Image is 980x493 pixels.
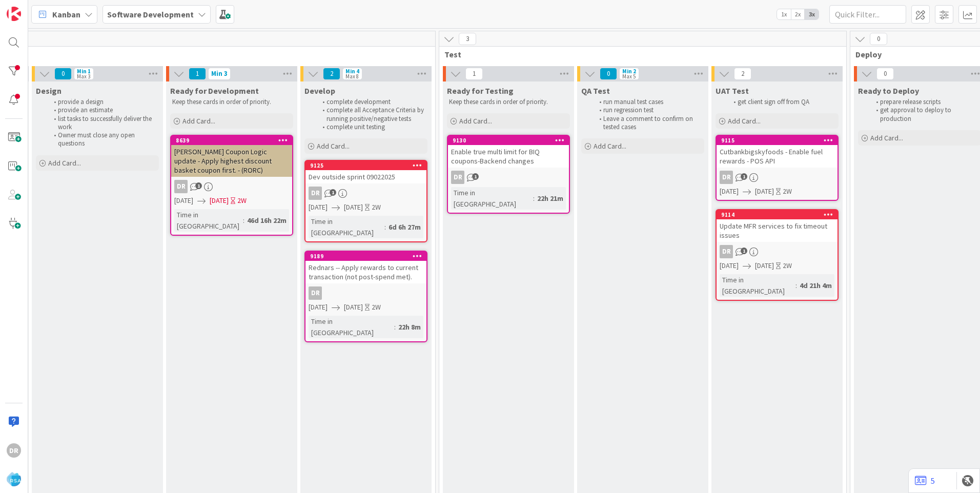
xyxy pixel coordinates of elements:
span: Add Card... [728,116,761,126]
div: 9114 [721,211,838,218]
div: Time in [GEOGRAPHIC_DATA] [309,216,384,238]
li: Owner must close any open questions [48,131,157,148]
div: 22h 8m [396,321,423,333]
span: Kanban [52,8,80,20]
span: 1x [777,9,791,19]
li: complete unit testing [317,123,426,131]
span: 2 [323,68,340,80]
span: Add Card... [459,116,492,126]
div: 9114Update MFR services to fix timeout issues [717,210,838,242]
div: 9189 [305,252,426,261]
span: 0 [876,68,894,80]
li: complete all Acceptance Criteria by running positive/negative tests [317,106,426,123]
span: Ready for Development [170,86,259,96]
div: 2W [372,202,381,213]
div: 8639 [171,136,292,145]
p: Keep these cards in order of priority. [172,98,291,106]
div: 8639 [176,137,292,144]
span: Add Card... [870,133,903,142]
a: 9114Update MFR services to fix timeout issuesDR[DATE][DATE]2WTime in [GEOGRAPHIC_DATA]:4d 21h 4m [716,209,839,301]
div: DR [717,245,838,258]
span: [DATE] [344,302,363,313]
div: 8639[PERSON_NAME] Coupon Logic update - Apply highest discount basket coupon first. - (RORC) [171,136,292,177]
div: Max 5 [622,74,636,79]
span: Develop [304,86,335,96]
span: [DATE] [755,260,774,271]
p: Keep these cards in order of priority. [449,98,568,106]
a: 9130Enable true multi limit for BIQ coupons-Backend changesDRTime in [GEOGRAPHIC_DATA]:22h 21m [447,135,570,214]
span: : [394,321,396,333]
div: DR [7,443,21,458]
img: avatar [7,472,21,486]
span: [DATE] [720,260,739,271]
span: Add Card... [317,141,350,151]
span: : [243,215,244,226]
div: 46d 16h 22m [244,215,289,226]
span: : [384,221,386,233]
span: 1 [189,68,206,80]
div: DR [309,187,322,200]
li: run manual test cases [594,98,703,106]
div: Time in [GEOGRAPHIC_DATA] [174,209,243,232]
span: UAT Test [716,86,749,96]
li: provide a design [48,98,157,106]
span: 3 [459,33,476,45]
b: Software Development [107,9,194,19]
span: Add Card... [182,116,215,126]
li: Leave a comment to confirm on tested cases [594,115,703,132]
li: prepare release scripts [870,98,979,106]
span: 1 [472,173,479,180]
div: 6d 6h 27m [386,221,423,233]
div: DR [305,286,426,300]
span: [DATE] [720,186,739,197]
div: 9125Dev outside sprint 09022025 [305,161,426,183]
div: Min 3 [211,71,228,76]
div: 9115 [721,137,838,144]
img: Visit kanbanzone.com [7,7,21,21]
div: Dev outside sprint 09022025 [305,170,426,183]
div: Min 1 [77,69,91,74]
li: list tasks to successfully deliver the work [48,115,157,132]
div: DR [171,180,292,193]
div: DR [305,187,426,200]
span: 1 [195,182,202,189]
div: 2W [783,186,792,197]
a: 9125Dev outside sprint 09022025DR[DATE][DATE]2WTime in [GEOGRAPHIC_DATA]:6d 6h 27m [304,160,427,242]
div: 9115Cutbankbigskyfoods - Enable fuel rewards - POS API [717,136,838,168]
div: DR [451,171,464,184]
div: Time in [GEOGRAPHIC_DATA] [720,274,795,297]
div: 2W [237,195,247,206]
span: 0 [600,68,617,80]
div: DR [309,286,322,300]
div: [PERSON_NAME] Coupon Logic update - Apply highest discount basket coupon first. - (RORC) [171,145,292,177]
div: 9189 [310,253,426,260]
span: 2 [734,68,751,80]
span: Design [36,86,62,96]
span: 1 [741,173,747,180]
div: Max 8 [345,74,359,79]
div: 9115 [717,136,838,145]
span: Add Card... [594,141,626,151]
li: get approval to deploy to production [870,106,979,123]
li: get client sign off from QA [728,98,837,106]
div: DR [720,171,733,184]
div: Max 3 [77,74,90,79]
div: 9125 [305,161,426,170]
div: Time in [GEOGRAPHIC_DATA] [451,187,533,210]
div: Min 4 [345,69,359,74]
div: Enable true multi limit for BIQ coupons-Backend changes [448,145,569,168]
span: 0 [54,68,72,80]
div: 22h 21m [535,193,566,204]
span: Ready to Deploy [858,86,919,96]
span: : [795,280,797,291]
span: [DATE] [309,202,328,213]
div: DR [448,171,569,184]
span: [DATE] [755,186,774,197]
li: provide an estimate [48,106,157,114]
span: QA Test [581,86,610,96]
div: Rednars -- Apply rewards to current transaction (not post-spend met). [305,261,426,283]
span: Add Card... [48,158,81,168]
span: Test [444,49,833,59]
span: 3x [805,9,819,19]
div: 2W [783,260,792,271]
